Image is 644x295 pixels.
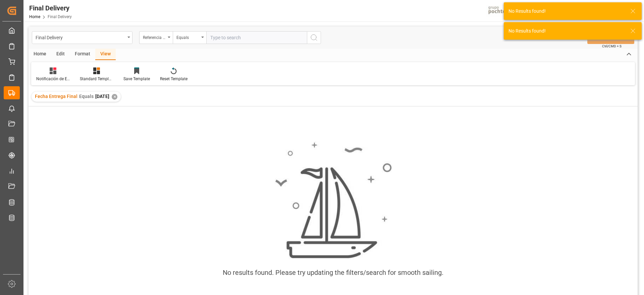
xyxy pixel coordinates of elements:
span: Ctrl/CMD + S [602,44,622,49]
div: Standard Templates [80,76,113,82]
img: pochtecaImg.jpg_1689854062.jpg [486,5,519,17]
div: No Results found! [508,8,624,15]
div: Home [29,49,51,60]
a: Home [29,14,40,19]
div: Format [70,49,95,60]
div: ✕ [112,94,117,100]
div: View [95,49,116,60]
span: [DATE] [95,94,109,99]
div: Edit [51,49,70,60]
button: search button [307,31,321,44]
div: Save Template [123,76,150,82]
div: Final Delivery [29,3,72,13]
span: Fecha Entrega Final [35,94,77,99]
button: open menu [139,31,173,44]
img: smooth_sailing.jpeg [274,141,392,259]
button: open menu [173,31,206,44]
div: No results found. Please try updating the filters/search for smooth sailing. [223,267,443,278]
div: Referencia Leschaco (Impo) [143,33,166,41]
span: Equals [79,94,94,99]
div: Reset Template [160,76,187,82]
input: Type to search [206,31,307,44]
div: Equals [176,33,199,41]
button: open menu [32,31,132,44]
div: Notificación de Entregas [36,76,70,82]
div: Final Delivery [36,33,125,41]
div: No Results found! [508,28,624,35]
